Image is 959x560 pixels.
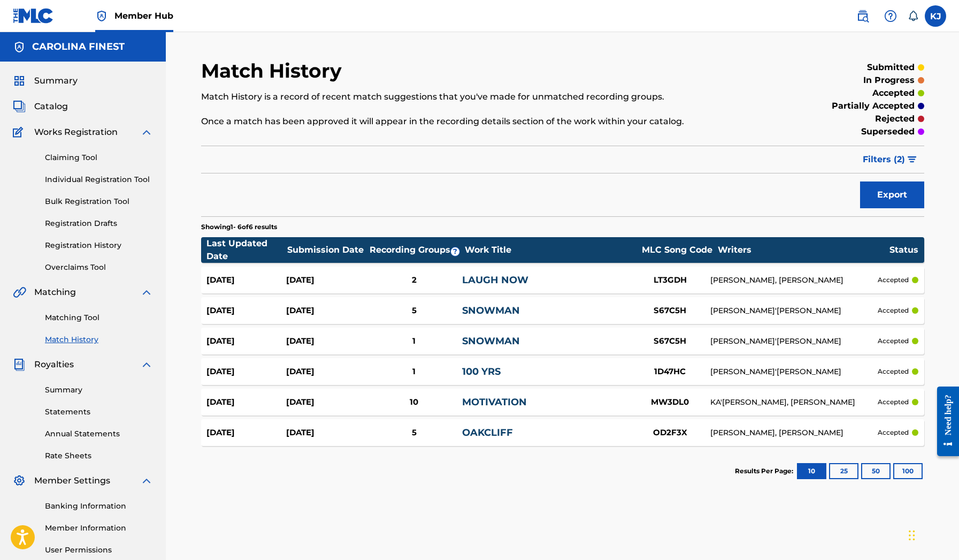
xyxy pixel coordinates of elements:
[201,90,758,103] p: Match History is a record of recent match suggestions that you've made for unmatched recording gr...
[34,126,118,139] span: Works Registration
[878,397,909,407] p: accepted
[861,125,915,138] p: superseded
[45,262,153,273] a: Overclaims Tool
[867,61,915,74] p: submitted
[893,463,923,479] button: 100
[710,397,878,408] div: KA'[PERSON_NAME], [PERSON_NAME]
[45,312,153,323] a: Matching Tool
[366,427,462,439] div: 5
[366,274,462,286] div: 2
[630,274,710,286] div: LT3GDH
[286,366,366,378] div: [DATE]
[872,87,915,100] p: accepted
[856,146,924,173] button: Filters (2)
[13,74,26,87] img: Summary
[462,305,520,316] a: SNOWMAN
[710,275,878,286] div: [PERSON_NAME], [PERSON_NAME]
[45,450,153,461] a: Rate Sheets
[206,305,286,317] div: [DATE]
[114,10,173,22] span: Member Hub
[206,335,286,347] div: [DATE]
[630,305,710,317] div: S67C5H
[861,463,891,479] button: 50
[637,244,717,256] div: MLC Song Code
[797,463,826,479] button: 10
[95,10,108,22] img: Top Rightsholder
[465,244,636,256] div: Work Title
[878,367,909,376] p: accepted
[368,244,464,256] div: Recording Groups
[366,335,462,347] div: 1
[45,218,153,229] a: Registration Drafts
[710,336,878,347] div: [PERSON_NAME]'[PERSON_NAME]
[45,152,153,163] a: Claiming Tool
[34,100,68,113] span: Catalog
[710,305,878,316] div: [PERSON_NAME]'[PERSON_NAME]
[878,275,909,285] p: accepted
[718,244,889,256] div: Writers
[880,5,901,27] div: Help
[451,247,459,256] span: ?
[140,126,153,139] img: expand
[906,509,959,560] iframe: Chat Widget
[860,181,924,208] button: Export
[34,74,78,87] span: Summary
[45,384,153,396] a: Summary
[286,335,366,347] div: [DATE]
[140,358,153,371] img: expand
[286,305,366,317] div: [DATE]
[13,358,26,371] img: Royalties
[889,244,918,256] div: Status
[929,377,959,465] iframe: Resource Center
[206,427,286,439] div: [DATE]
[206,274,286,286] div: [DATE]
[909,519,915,551] div: Drag
[13,100,68,113] a: CatalogCatalog
[710,427,878,438] div: [PERSON_NAME], [PERSON_NAME]
[908,11,918,21] div: Notifications
[366,396,462,408] div: 10
[34,474,110,487] span: Member Settings
[34,286,76,299] span: Matching
[13,286,26,299] img: Matching
[856,10,869,22] img: search
[201,115,758,128] p: Once a match has been approved it will appear in the recording details section of the work within...
[878,306,909,315] p: accepted
[735,466,796,476] p: Results Per Page:
[630,335,710,347] div: S67C5H
[287,244,367,256] div: Submission Date
[462,366,501,377] a: 100 YRS
[13,74,78,87] a: SummarySummary
[462,274,528,286] a: LAUGH NOW
[13,8,54,24] img: MLC Logo
[462,427,513,438] a: OAKCLIFF
[878,336,909,346] p: accepted
[884,10,897,22] img: help
[630,366,710,378] div: 1D47HC
[832,100,915,112] p: partially accepted
[201,222,277,232] p: Showing 1 - 6 of 6 results
[140,474,153,487] img: expand
[13,100,26,113] img: Catalog
[206,366,286,378] div: [DATE]
[878,428,909,437] p: accepted
[462,396,527,408] a: MOTIVATION
[13,474,26,487] img: Member Settings
[462,335,520,347] a: SNOWMAN
[863,153,905,166] span: Filters ( 2 )
[45,174,153,185] a: Individual Registration Tool
[852,5,873,27] a: Public Search
[45,240,153,251] a: Registration History
[366,305,462,317] div: 5
[140,286,153,299] img: expand
[206,396,286,408] div: [DATE]
[32,41,125,53] h5: CAROLINA FINEST
[45,523,153,534] a: Member Information
[630,427,710,439] div: OD2F3X
[45,544,153,556] a: User Permissions
[630,396,710,408] div: MW3DL0
[13,126,27,139] img: Works Registration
